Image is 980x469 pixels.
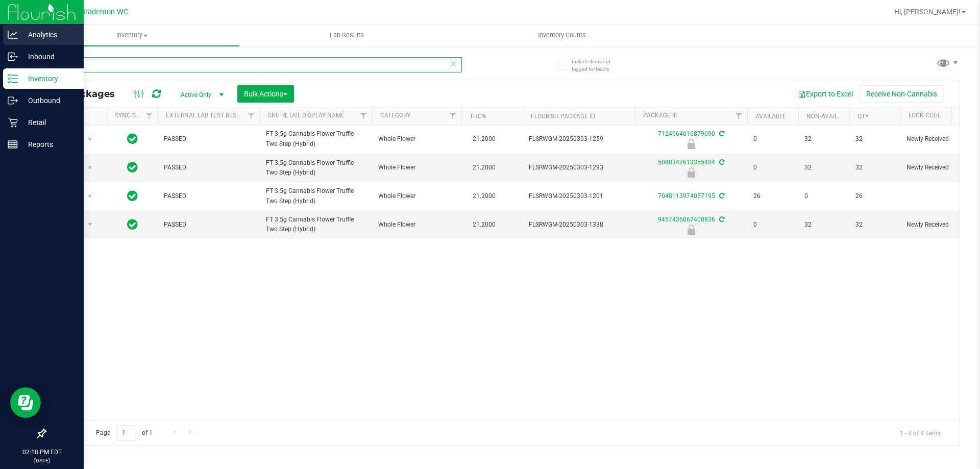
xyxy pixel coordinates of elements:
span: Whole Flower [378,163,455,172]
input: Search Package ID, Item Name, SKU, Lot or Part Number... [45,57,462,72]
span: 32 [804,134,843,144]
span: All Packages [53,88,125,100]
div: Newly Received [633,225,749,235]
span: select [84,189,96,204]
inline-svg: Retail [8,117,18,128]
a: THC% [470,113,486,120]
a: Lock Code [909,112,941,119]
p: Retail [18,116,79,129]
span: 0 [753,220,792,230]
a: 5088342613355484 [658,159,715,166]
div: Newly Received [633,139,749,149]
span: 21.2000 [468,217,501,232]
button: Receive Non-Cannabis [860,85,944,103]
inline-svg: Inbound [8,52,18,62]
span: Sync from Compliance System [718,216,724,223]
span: Sync from Compliance System [718,130,724,137]
span: 26 [855,191,894,201]
span: Clear [450,57,457,70]
a: External Lab Test Result [166,112,246,119]
span: FLSRWGM-20250303-1259 [529,134,629,144]
button: Export to Excel [791,85,860,103]
span: 0 [753,163,792,172]
span: select [84,217,96,232]
span: Whole Flower [378,134,455,144]
span: Bulk Actions [244,90,287,98]
a: Lab Results [239,24,454,46]
span: PASSED [164,220,254,230]
span: PASSED [164,134,254,144]
a: Non-Available [806,113,852,120]
span: FT 3.5g Cannabis Flower Truffle Two Step (Hybrid) [266,158,366,178]
a: 7124664616879090 [658,130,715,137]
span: Sync from Compliance System [718,192,724,200]
span: FT 3.5g Cannabis Flower Truffle Two Step (Hybrid) [266,129,366,149]
span: PASSED [164,163,254,172]
span: Sync from Compliance System [718,159,724,166]
a: Filter [730,107,747,125]
inline-svg: Inventory [8,73,18,84]
span: 21.2000 [468,132,501,146]
span: In Sync [127,160,138,175]
a: Filter [355,107,372,125]
span: FT 3.5g Cannabis Flower Truffle Two Step (Hybrid) [266,215,366,234]
p: Analytics [18,29,79,41]
span: Page of 1 [87,425,161,441]
span: FLSRWGM-20250303-1293 [529,163,629,172]
span: 0 [753,134,792,144]
span: Inventory [24,31,239,40]
span: PASSED [164,191,254,201]
span: 21.2000 [468,160,501,175]
span: 1 - 4 of 4 items [892,425,949,440]
p: Reports [18,138,79,151]
span: 0 [804,191,843,201]
span: 32 [804,220,843,230]
a: Filter [141,107,158,125]
span: Inventory Counts [524,31,600,40]
span: Hi, [PERSON_NAME]! [894,8,961,16]
a: Category [380,112,410,119]
span: select [84,161,96,175]
a: Sync Status [115,112,154,119]
span: 32 [855,220,894,230]
inline-svg: Reports [8,139,18,150]
span: 32 [855,134,894,144]
input: 1 [117,425,135,441]
span: Whole Flower [378,191,455,201]
span: Bradenton WC [81,8,128,16]
span: FLSRWGM-20250303-1338 [529,220,629,230]
a: Filter [445,107,461,125]
span: In Sync [127,189,138,203]
span: select [84,132,96,146]
a: Sku Retail Display Name [268,112,345,119]
button: Bulk Actions [237,85,294,103]
p: Inbound [18,51,79,63]
a: Inventory [24,24,239,46]
a: 9457436067408836 [658,216,715,223]
span: Lab Results [316,31,378,40]
p: Inventory [18,72,79,85]
span: 21.2000 [468,189,501,204]
span: In Sync [127,132,138,146]
a: 7048113974057195 [658,192,715,200]
a: Package ID [643,112,678,119]
a: Inventory Counts [454,24,669,46]
a: Filter [243,107,260,125]
span: 32 [855,163,894,172]
span: Include items not tagged for facility [572,58,623,73]
span: FT 3.5g Cannabis Flower Truffle Two Step (Hybrid) [266,186,366,206]
span: FLSRWGM-20250303-1201 [529,191,629,201]
span: In Sync [127,217,138,232]
p: 02:18 PM EDT [5,448,79,457]
a: Available [755,113,786,120]
a: Flourish Package ID [531,113,595,120]
div: Newly Received [633,167,749,178]
p: [DATE] [5,457,79,464]
span: Newly Received [906,220,971,230]
span: 26 [753,191,792,201]
p: Outbound [18,94,79,107]
span: Newly Received [906,163,971,172]
inline-svg: Outbound [8,95,18,106]
span: Newly Received [906,134,971,144]
iframe: Resource center [10,387,41,418]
